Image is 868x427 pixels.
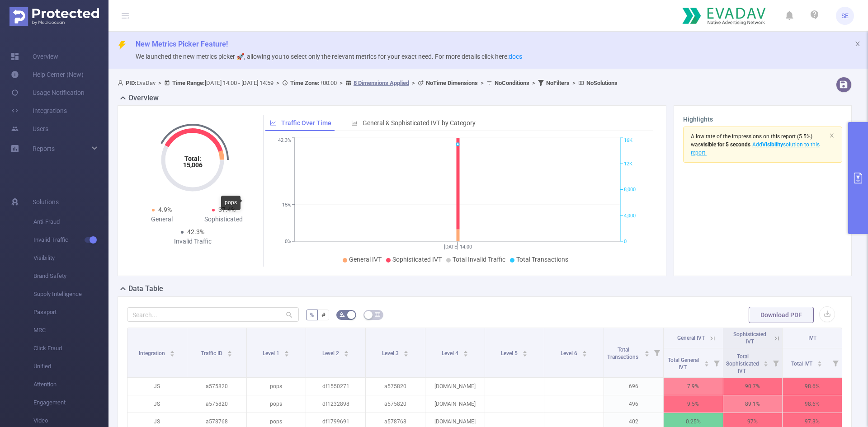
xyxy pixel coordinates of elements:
[522,349,528,355] div: Sort
[854,39,861,49] button: icon: close
[733,331,766,345] span: Sophisticated IVT
[453,256,505,263] span: Total Invalid Traffic
[704,363,709,366] i: icon: caret-down
[284,353,289,356] i: icon: caret-down
[172,80,205,86] b: Time Range:
[624,187,636,193] tspan: 8,000
[349,256,382,263] span: General IVT
[808,335,816,341] span: IVT
[791,361,814,367] span: Total IVT
[683,115,842,124] h3: Highlights
[263,350,281,357] span: Level 1
[829,131,835,141] button: icon: close
[221,196,241,210] div: pops
[278,138,291,144] tspan: 42.3%
[128,283,163,294] h2: Data Table
[644,349,649,352] i: icon: caret-up
[9,7,99,26] img: Protected Media
[227,349,232,352] i: icon: caret-up
[139,350,166,357] span: Integration
[375,312,380,317] i: icon: table
[764,360,769,362] i: icon: caret-up
[340,312,345,317] i: icon: bg-colors
[33,231,108,249] span: Invalid Traffic
[187,395,246,413] p: a575820
[582,349,587,352] i: icon: caret-up
[118,80,126,86] i: icon: user
[425,378,485,395] p: [DOMAIN_NAME]
[33,357,108,375] span: Unified
[33,303,108,321] span: Passport
[817,360,822,365] div: Sort
[33,193,59,211] span: Solutions
[170,349,175,355] div: Sort
[704,360,709,362] i: icon: caret-up
[126,80,137,86] b: PID:
[183,161,203,169] tspan: 15,006
[33,285,108,303] span: Supply Intelligence
[344,353,349,356] i: icon: caret-down
[841,7,849,25] span: SE
[306,395,365,413] p: df1232898
[854,41,861,47] i: icon: close
[33,339,108,357] span: Click Fraud
[274,80,282,86] span: >
[344,349,349,352] i: icon: caret-up
[546,80,570,86] b: No Filters
[11,120,48,138] a: Users
[478,80,486,86] span: >
[624,138,632,144] tspan: 16K
[723,395,783,413] p: 89.1%
[33,213,108,231] span: Anti-Fraud
[644,353,649,356] i: icon: caret-down
[187,228,204,235] span: 42.3%
[184,155,201,162] tspan: Total:
[351,120,358,126] i: icon: bar-chart
[691,141,820,156] span: Add solution to this report.
[366,378,425,395] p: a575820
[382,350,400,357] span: Level 3
[426,80,478,86] b: No Time Dimensions
[11,66,84,84] a: Help Center (New)
[624,161,632,167] tspan: 12K
[668,357,699,371] span: Total General IVT
[463,353,468,356] i: icon: caret-down
[582,353,587,356] i: icon: caret-down
[11,102,67,120] a: Integrations
[762,141,783,148] b: Visibility
[127,378,187,395] p: JS
[644,349,650,355] div: Sort
[501,350,519,357] span: Level 5
[33,394,108,412] span: Engagement
[691,133,796,140] span: A low rate of the impressions on this report
[282,202,291,208] tspan: 15%
[561,350,579,357] span: Level 6
[624,239,627,244] tspan: 0
[284,349,289,352] i: icon: caret-up
[392,256,442,263] span: Sophisticated IVT
[247,378,306,395] p: pops
[409,80,418,86] span: >
[247,395,306,413] p: pops
[403,349,409,355] div: Sort
[344,349,349,355] div: Sort
[337,80,345,86] span: >
[691,141,750,148] span: was
[170,349,175,352] i: icon: caret-up
[118,80,618,86] span: EvaDav [DATE] 14:00 - [DATE] 14:59 +00:00
[270,120,276,126] i: icon: line-chart
[829,133,835,138] i: icon: close
[33,375,108,394] span: Attention
[403,353,408,356] i: icon: caret-down
[136,53,522,60] span: We launched the new metrics picker 🚀, allowing you to select only the relevant metrics for your e...
[749,307,814,323] button: Download PDF
[523,349,528,352] i: icon: caret-up
[570,80,578,86] span: >
[285,239,291,244] tspan: 0%
[33,321,108,339] span: MRC
[509,53,522,60] a: docs
[769,348,782,377] i: Filter menu
[227,349,232,355] div: Sort
[127,395,187,413] p: JS
[187,378,246,395] p: a575820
